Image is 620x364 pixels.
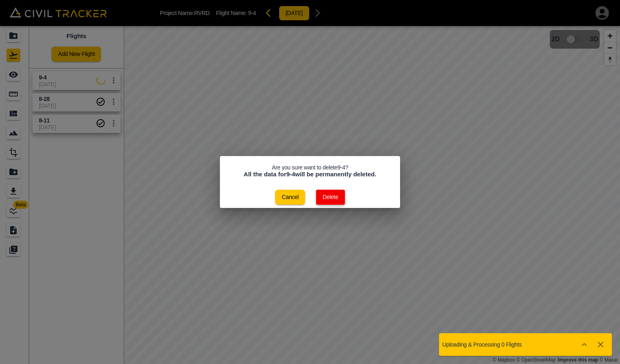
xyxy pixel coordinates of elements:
[316,190,345,205] button: Delete
[576,336,592,353] button: Show more
[275,190,305,205] button: Cancel
[442,341,522,348] p: Uploading & Processing 0 Flights
[230,171,390,178] h4: All the data for 9-4 will be permanently deleted.
[230,164,390,171] p: Are you sure want to delete 9-4 ?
